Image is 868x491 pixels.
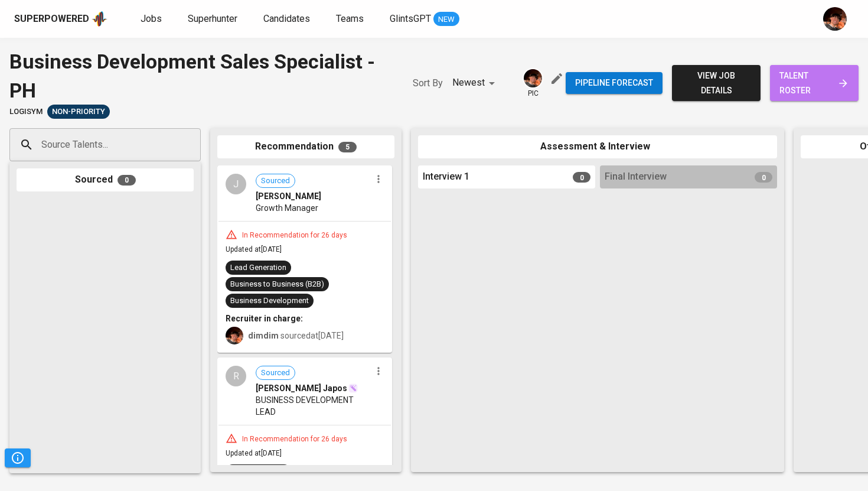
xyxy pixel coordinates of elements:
b: dimdim [248,331,279,340]
img: diemas@glints.com [823,7,847,31]
span: Jobs [141,13,162,24]
span: GlintsGPT [390,13,431,24]
img: app logo [92,10,107,28]
span: [PERSON_NAME] [256,190,321,202]
div: Lead Generation [230,262,286,274]
a: GlintsGPT NEW [390,12,459,27]
span: Superhunter [188,13,237,24]
div: Superpowered [14,12,89,26]
div: Newest [452,72,499,94]
span: talent roster [779,69,849,97]
div: In Recommendation for 26 days [237,230,352,240]
span: Sourced [256,175,295,187]
div: In Recommendation for 26 days [237,434,352,444]
b: Recruiter in charge: [226,314,303,323]
p: Newest [452,76,485,90]
div: Business to Business (B2B) [230,279,324,290]
button: view job details [672,65,761,101]
div: Business Development Sales Specialist - PH [9,47,389,105]
span: 0 [118,175,136,186]
img: magic_wand.svg [348,383,358,393]
a: talent roster [770,65,859,101]
div: Pending Client’s Feedback, Sufficient Talents in Pipeline [47,105,110,119]
span: LogiSYM [9,106,43,118]
div: Recommendation [217,135,394,158]
div: Assessment & Interview [418,135,777,158]
div: Sourced [17,168,194,191]
span: Updated at [DATE] [226,245,282,253]
button: Open [194,144,197,146]
div: J [226,174,246,194]
span: Sourced [256,368,295,379]
div: Business Development [230,295,309,307]
p: Sort By [413,76,443,90]
a: Jobs [141,12,164,27]
img: diemas@glints.com [524,69,542,87]
a: Superhunter [188,12,240,27]
span: Updated at [DATE] [226,449,282,457]
a: Candidates [263,12,312,27]
span: Final Interview [605,170,667,184]
span: Teams [336,13,364,24]
span: Pipeline forecast [575,76,653,90]
span: Growth Manager [256,202,318,214]
span: 0 [755,172,772,183]
span: Interview 1 [423,170,469,184]
span: NEW [433,14,459,25]
a: Superpoweredapp logo [14,10,107,28]
span: view job details [681,69,751,97]
span: [PERSON_NAME] Japos [256,382,347,394]
span: sourced at [DATE] [248,331,344,340]
div: R [226,366,246,386]
span: 5 [338,142,357,152]
span: Non-Priority [47,106,110,118]
button: Pipeline Triggers [5,448,31,467]
div: pic [523,68,543,99]
span: Candidates [263,13,310,24]
button: Pipeline forecast [566,72,663,94]
img: diemas@glints.com [226,327,243,344]
span: BUSINESS DEVELOPMENT LEAD [256,394,371,418]
span: 0 [573,172,590,183]
div: JSourced[PERSON_NAME]Growth ManagerIn Recommendation for 26 daysUpdated at[DATE]Lead GenerationBu... [217,165,392,353]
a: Teams [336,12,366,27]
